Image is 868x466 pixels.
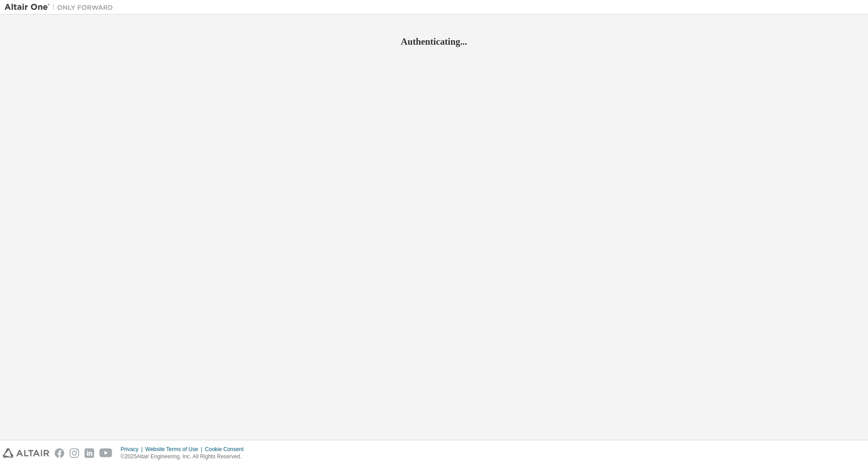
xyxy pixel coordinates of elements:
div: Cookie Consent [205,446,249,453]
img: instagram.svg [70,448,79,458]
img: facebook.svg [55,448,64,458]
img: youtube.svg [99,448,113,458]
img: altair_logo.svg [3,448,49,458]
img: Altair One [5,3,118,12]
p: © 2025 Altair Engineering, Inc. All Rights Reserved. [121,453,249,461]
div: Website Terms of Use [145,446,205,453]
img: linkedin.svg [85,448,94,458]
h2: Authenticating... [5,36,863,47]
div: Privacy [121,446,145,453]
